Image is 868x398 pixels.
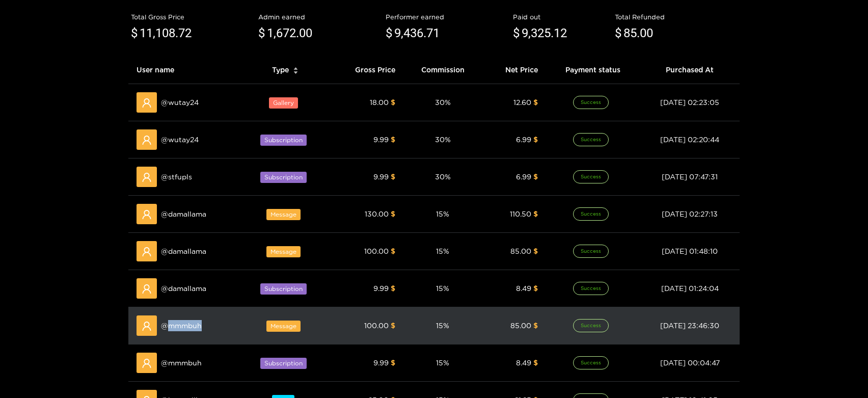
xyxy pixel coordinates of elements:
span: [DATE] 01:24:04 [661,284,719,292]
span: $ [533,359,538,366]
th: Commission [403,56,482,84]
span: $ [391,284,395,292]
span: .72 [175,26,192,40]
span: $ [131,24,138,43]
span: 15 % [436,359,449,366]
span: Message [266,321,301,332]
span: @ stfupls [161,171,192,182]
span: 6.99 [516,173,531,180]
th: Purchased At [640,56,740,84]
span: $ [533,173,538,180]
span: 100.00 [364,247,389,255]
span: 15 % [436,284,449,292]
span: $ [533,322,538,329]
span: 85.00 [510,247,531,255]
span: 8.49 [516,359,531,366]
th: Payment status [546,56,640,84]
span: 1,672 [267,26,296,40]
span: [DATE] 00:04:47 [660,359,720,366]
span: user [142,321,152,331]
span: 9,325 [522,26,551,40]
span: $ [533,210,538,218]
span: [DATE] 07:47:31 [662,173,718,180]
span: $ [533,284,538,292]
span: $ [391,136,395,143]
span: 110.50 [510,210,531,218]
span: user [142,209,152,220]
span: .12 [551,26,567,40]
span: 130.00 [365,210,389,218]
span: 11,108 [140,26,175,40]
span: 9.99 [373,359,389,366]
span: Subscription [260,283,307,295]
span: @ damallama [161,208,206,220]
span: 8.49 [516,284,531,292]
span: $ [513,24,520,43]
span: user [142,284,152,294]
span: user [142,358,152,368]
span: 15 % [436,322,449,329]
span: 30 % [435,98,451,106]
div: Performer earned [386,12,508,22]
span: $ [533,98,538,106]
span: $ [386,24,392,43]
span: user [142,172,152,182]
span: [DATE] 23:46:30 [660,322,719,329]
span: user [142,135,152,145]
span: 9.99 [373,284,389,292]
span: 30 % [435,173,451,180]
span: @ mmmbuh [161,320,202,331]
div: Total Refunded [615,12,737,22]
span: $ [391,98,395,106]
span: 100.00 [364,322,389,329]
span: user [142,247,152,257]
span: Success [573,282,609,295]
span: 15 % [436,247,449,255]
span: 9.99 [373,173,389,180]
span: Success [573,245,609,258]
span: Success [573,133,609,146]
span: 30 % [435,136,451,143]
span: .00 [637,26,653,40]
span: 12.60 [513,98,531,106]
span: Message [266,246,301,257]
span: Success [573,96,609,109]
div: Paid out [513,12,610,22]
span: $ [533,247,538,255]
span: [DATE] 02:23:05 [660,98,719,106]
span: 15 % [436,210,449,218]
span: [DATE] 01:48:10 [662,247,718,255]
span: Success [573,207,609,221]
span: [DATE] 02:20:44 [660,136,719,143]
span: 85 [623,26,637,40]
span: $ [391,173,395,180]
span: 9.99 [373,136,389,143]
span: Success [573,319,609,332]
span: 9,436 [394,26,423,40]
span: $ [391,210,395,218]
th: User name [128,56,241,84]
span: caret-up [293,66,299,71]
span: [DATE] 02:27:13 [662,210,718,218]
span: caret-down [293,70,299,75]
span: $ [258,24,265,43]
span: @ mmmbuh [161,357,202,368]
span: Message [266,209,301,220]
div: Admin earned [258,12,381,22]
span: Success [573,170,609,183]
span: $ [615,24,621,43]
span: $ [391,247,395,255]
span: user [142,98,152,108]
th: Gross Price [329,56,403,84]
span: 85.00 [510,322,531,329]
span: $ [391,359,395,366]
span: 6.99 [516,136,531,143]
span: .00 [296,26,312,40]
span: @ damallama [161,246,206,257]
span: Subscription [260,358,307,369]
span: @ wutay24 [161,97,199,108]
th: Net Price [482,56,546,84]
span: $ [391,322,395,329]
span: @ damallama [161,283,206,294]
span: .71 [423,26,440,40]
